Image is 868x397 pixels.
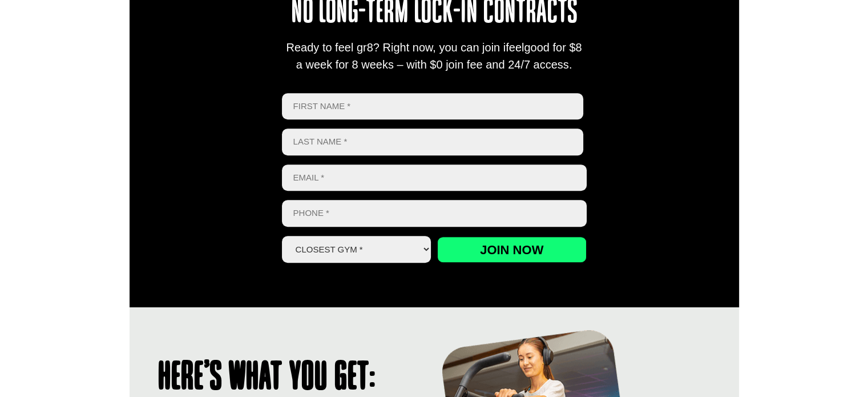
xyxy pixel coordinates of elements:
input: Last name * [282,129,584,155]
input: First name * [282,93,584,120]
input: Phone * [282,200,587,227]
input: Email * [282,165,587,191]
input: Join now [437,236,587,263]
div: Ready to feel gr8? Right now, you can join ifeelgood for $8 a week for 8 weeks – with $0 join fee... [282,39,587,73]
